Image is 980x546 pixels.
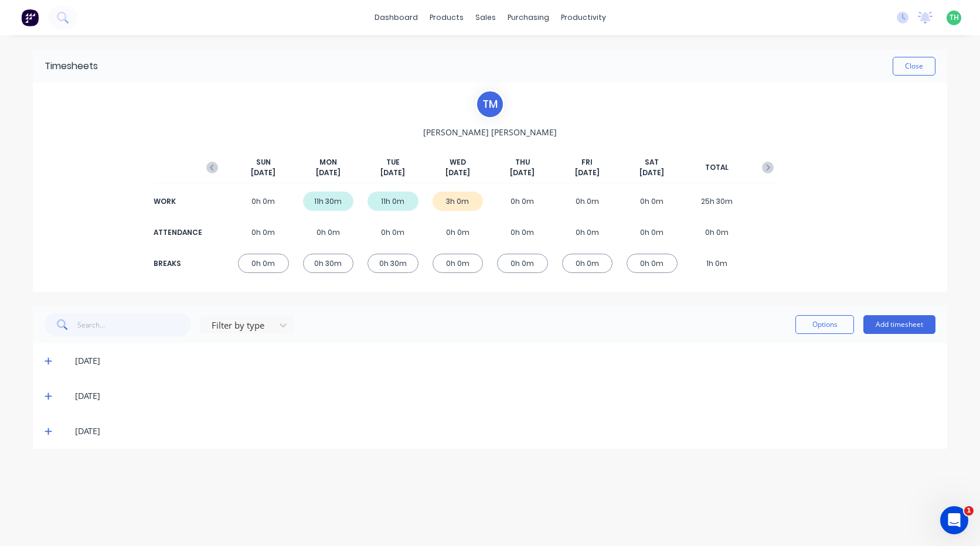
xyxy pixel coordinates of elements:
[555,9,612,26] div: productivity
[75,425,935,438] div: [DATE]
[238,192,289,211] div: 0h 0m
[433,223,484,242] div: 0h 0m
[424,9,469,26] div: products
[863,315,935,334] button: Add timesheet
[627,254,678,273] div: 0h 0m
[367,254,418,273] div: 0h 30m
[469,9,502,26] div: sales
[238,254,289,273] div: 0h 0m
[303,223,354,242] div: 0h 0m
[369,9,424,26] a: dashboard
[562,254,613,273] div: 0h 0m
[251,168,275,178] span: [DATE]
[692,254,743,273] div: 1h 0m
[627,223,678,242] div: 0h 0m
[940,506,968,534] iframe: Intercom live chat
[893,57,935,76] button: Close
[319,157,337,168] span: MON
[497,254,548,273] div: 0h 0m
[21,9,39,26] img: Factory
[639,168,664,178] span: [DATE]
[692,223,743,242] div: 0h 0m
[75,354,935,367] div: [DATE]
[515,157,530,168] span: THU
[238,223,289,242] div: 0h 0m
[502,9,555,26] div: purchasing
[705,162,729,173] span: TOTAL
[450,157,466,168] span: WED
[303,254,354,273] div: 0h 30m
[316,168,341,178] span: [DATE]
[950,12,959,23] span: TH
[77,313,192,336] input: Search...
[510,168,535,178] span: [DATE]
[154,227,200,238] div: ATTENDANCE
[692,192,743,211] div: 25h 30m
[423,126,557,138] span: [PERSON_NAME] [PERSON_NAME]
[45,59,98,73] div: Timesheets
[795,315,854,334] button: Options
[475,90,505,119] div: T M
[645,157,659,168] span: SAT
[497,192,548,211] div: 0h 0m
[562,223,613,242] div: 0h 0m
[154,258,200,269] div: BREAKS
[256,157,271,168] span: SUN
[367,223,418,242] div: 0h 0m
[433,192,484,211] div: 3h 0m
[575,168,600,178] span: [DATE]
[303,192,354,211] div: 11h 30m
[154,196,200,207] div: WORK
[964,506,974,516] span: 1
[627,192,678,211] div: 0h 0m
[497,223,548,242] div: 0h 0m
[581,157,593,168] span: FRI
[367,192,418,211] div: 11h 0m
[75,390,935,402] div: [DATE]
[380,168,405,178] span: [DATE]
[386,157,400,168] span: TUE
[445,168,470,178] span: [DATE]
[562,192,613,211] div: 0h 0m
[433,254,484,273] div: 0h 0m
